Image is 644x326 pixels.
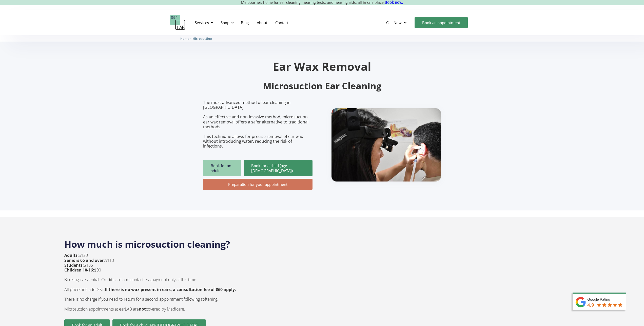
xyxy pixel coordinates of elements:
strong: Adults: [64,252,79,258]
li: 〉 [180,36,192,41]
div: Shop [218,15,236,30]
strong: not [139,306,146,312]
span: Home [180,37,189,41]
strong: If there is no wax present in ears, a consultation fee of $60 apply. [105,287,236,292]
strong: Children 10-16: [64,267,94,273]
strong: Seniors 65 and over: [64,258,105,263]
h1: Ear Wax Removal [203,61,441,72]
a: Blog [237,15,253,30]
a: home [170,15,185,30]
img: boy getting ear checked. [331,108,441,182]
div: Call Now [382,15,412,30]
span: Microsuction [192,37,212,41]
div: Services [192,15,215,30]
p: The most advanced method of ear cleaning in [GEOGRAPHIC_DATA]. As an effective and non-invasive m... [203,100,313,149]
a: Contact [271,15,292,30]
a: Home [180,36,189,41]
h2: How much is microsuction cleaning? [64,233,579,250]
div: Shop [221,20,229,25]
p: $120 $110 $105 $90 Booking is essential. Credit card and contactless payment only at this time. A... [64,253,236,311]
a: About [253,15,271,30]
h2: Microsuction Ear Cleaning [203,80,441,92]
a: Preparation for your appointment [203,179,313,190]
strong: Students: [64,262,84,268]
div: Services [195,20,209,25]
a: Book for a child (age [DEMOGRAPHIC_DATA]) [244,160,313,176]
div: Call Now [386,20,402,25]
a: Book for an adult [203,160,241,176]
a: Book an appointment [415,17,468,28]
a: Microsuction [192,36,212,41]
